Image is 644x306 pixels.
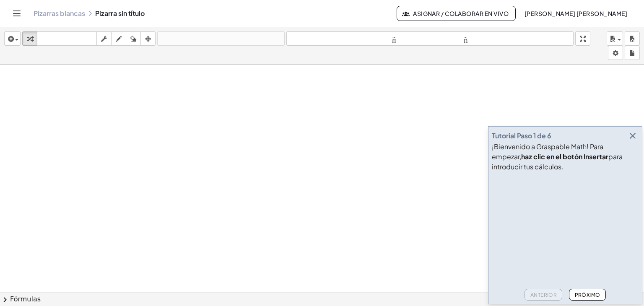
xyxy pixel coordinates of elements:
[521,152,608,161] font: haz clic en el botón Insertar
[492,142,603,161] font: ¡Bienvenido a Graspable Math! Para empezar,
[10,295,41,303] font: Fórmulas
[288,35,428,43] font: tamaño_del_formato
[413,10,509,17] font: Asignar / Colaborar en vivo
[37,31,97,46] button: teclado
[34,9,85,18] font: Pizarras blancas
[225,31,285,46] button: rehacer
[157,31,225,46] button: deshacer
[525,10,627,17] font: [PERSON_NAME] [PERSON_NAME]
[430,31,574,46] button: tamaño_del_formato
[39,35,95,43] font: teclado
[569,289,605,301] button: Próximo
[575,292,600,298] font: Próximo
[34,9,85,18] a: Pizarras blancas
[10,7,23,20] button: Cambiar navegación
[397,6,516,21] button: Asignar / Colaborar en vivo
[492,131,551,140] font: Tutorial Paso 1 de 6
[159,35,223,43] font: deshacer
[286,31,430,46] button: tamaño_del_formato
[517,6,634,21] button: [PERSON_NAME] [PERSON_NAME]
[432,35,571,43] font: tamaño_del_formato
[227,35,283,43] font: rehacer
